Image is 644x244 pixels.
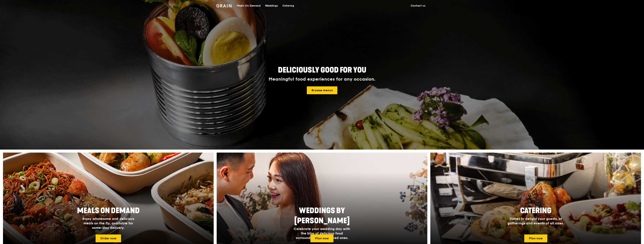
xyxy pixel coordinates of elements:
span: Dishes to delight your guests, at gatherings and events of all sizes. [508,217,564,225]
span: Weddings by [PERSON_NAME] [294,206,350,225]
span: Catering [520,206,551,215]
span: Enjoy wholesome and delicious meals on the fly, available for same-day delivery. [82,217,134,230]
div: Catering [282,0,294,11]
div: Weddings [265,0,278,11]
img: Grain [216,4,231,7]
div: Meals On Demand [237,0,261,11]
a: Contact us [408,0,428,11]
a: Catering [280,0,296,11]
a: Weddings [263,0,280,11]
a: Plan now [524,234,547,242]
span: Deliciously good for you [278,66,366,75]
span: Meals On Demand [77,206,140,215]
div: Meaningful food experiences for any occasion. [255,77,389,82]
a: Order now [96,234,121,242]
a: Plan now [310,234,333,242]
a: Browse menus [307,86,337,94]
span: Celebrate your wedding day with the bliss of delicious food surrounded by your loved ones. [294,227,350,240]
